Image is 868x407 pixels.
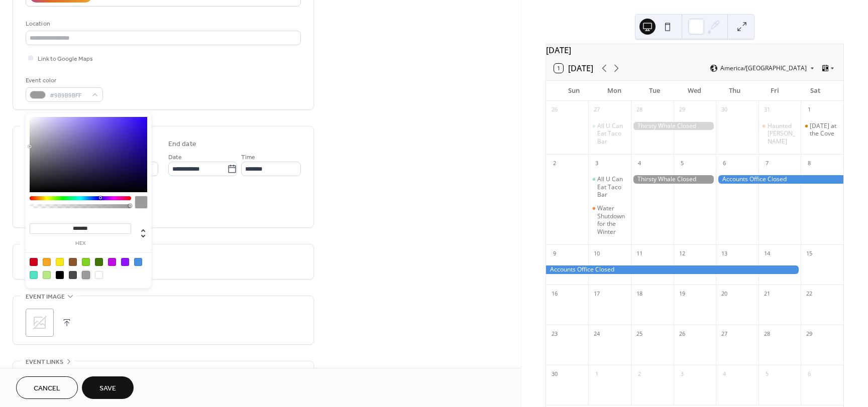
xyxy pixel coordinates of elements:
[594,81,634,101] div: Mon
[768,122,797,146] div: Haunted [PERSON_NAME]
[56,258,64,266] div: #F8E71C
[631,175,716,184] div: Thirsty Whale Closed
[762,288,773,299] div: 21
[634,288,645,299] div: 18
[634,248,645,259] div: 11
[597,122,627,146] div: All U Can Eat Taco Bar
[591,288,602,299] div: 17
[591,248,602,259] div: 10
[13,361,313,382] div: •••
[30,271,38,279] div: #50E3C2
[549,368,560,379] div: 30
[549,104,560,115] div: 26
[588,204,631,235] div: Water Shutdown for the Winter
[634,158,645,169] div: 4
[804,328,815,339] div: 29
[134,258,142,266] div: #4A90E2
[597,175,627,199] div: All U Can Eat Taco Bar
[43,258,51,266] div: #F5A623
[591,104,602,115] div: 27
[168,152,182,163] span: Date
[719,368,730,379] div: 4
[677,158,688,169] div: 5
[719,158,730,169] div: 6
[546,44,843,56] div: [DATE]
[549,248,560,259] div: 9
[591,368,602,379] div: 1
[677,368,688,379] div: 3
[95,258,103,266] div: #417505
[82,271,90,279] div: #9B9B9B
[99,383,116,394] span: Save
[588,122,631,146] div: All U Can Eat Taco Bar
[30,258,38,266] div: #D0021B
[758,122,801,146] div: Haunted Woods
[801,122,843,138] div: Halloween at the Cove
[716,175,843,184] div: Accounts Office Closed
[16,376,78,399] button: Cancel
[795,81,835,101] div: Sat
[677,328,688,339] div: 26
[755,81,795,101] div: Fri
[677,104,688,115] div: 29
[810,122,839,138] div: [DATE] at the Cove
[43,271,51,279] div: #B8E986
[26,309,54,337] div: ;
[634,104,645,115] div: 28
[549,158,560,169] div: 2
[762,368,773,379] div: 5
[26,292,65,302] span: Event image
[549,288,560,299] div: 16
[549,328,560,339] div: 23
[762,248,773,259] div: 14
[26,19,299,29] div: Location
[634,328,645,339] div: 25
[762,104,773,115] div: 31
[634,81,675,101] div: Tue
[762,328,773,339] div: 28
[720,65,807,71] span: America/[GEOGRAPHIC_DATA]
[551,61,597,75] button: 1[DATE]
[715,81,755,101] div: Thu
[631,122,716,130] div: Thirsty Whale Closed
[804,288,815,299] div: 22
[108,258,116,266] div: #BD10E0
[804,158,815,169] div: 8
[634,368,645,379] div: 2
[546,265,801,274] div: Accounts Office Closed
[804,368,815,379] div: 6
[26,357,63,367] span: Event links
[719,104,730,115] div: 30
[677,288,688,299] div: 19
[241,152,255,163] span: Time
[30,241,131,246] label: hex
[56,271,64,279] div: #000000
[675,81,715,101] div: Wed
[804,248,815,259] div: 15
[26,75,101,86] div: Event color
[168,139,196,150] div: End date
[719,328,730,339] div: 27
[69,271,77,279] div: #4A4A4A
[762,158,773,169] div: 7
[38,54,93,64] span: Link to Google Maps
[50,90,87,101] span: #9B9B9BFF
[591,158,602,169] div: 3
[121,258,129,266] div: #9013FE
[804,104,815,115] div: 1
[554,81,594,101] div: Sun
[82,258,90,266] div: #7ED321
[588,175,631,199] div: All U Can Eat Taco Bar
[95,271,103,279] div: #FFFFFF
[597,204,627,235] div: Water Shutdown for the Winter
[82,376,134,399] button: Save
[591,328,602,339] div: 24
[34,383,60,394] span: Cancel
[719,288,730,299] div: 20
[677,248,688,259] div: 12
[69,258,77,266] div: #8B572A
[719,248,730,259] div: 13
